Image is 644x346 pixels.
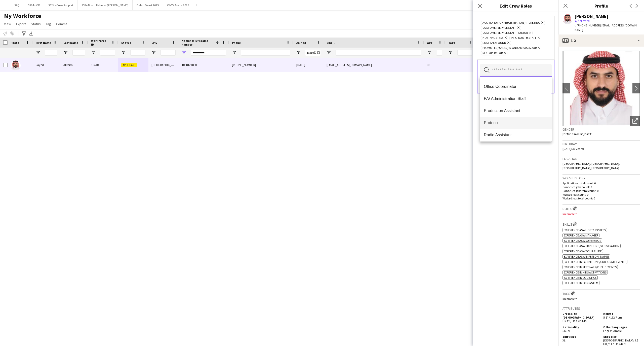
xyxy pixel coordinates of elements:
[232,41,241,45] span: Phone
[482,51,503,55] span: Ride Operator
[14,21,28,27] a: Export
[56,22,67,26] span: Comms
[562,312,599,319] h5: Dress size [DEMOGRAPHIC_DATA]
[482,21,540,25] span: Accreditation/ Registration / Ticketing
[564,270,607,274] span: Experience in Kids Activations
[327,50,331,55] button: Open Filter Menu
[562,193,640,196] p: Worked jobs count: 0
[44,0,77,10] button: SS24 - Crew Support
[562,132,592,136] span: [DEMOGRAPHIC_DATA]
[63,41,78,45] span: Last Name
[562,189,640,193] p: Cancelled jobs total count: 0
[160,50,176,56] input: City Filter Input
[11,60,21,71] img: Rayed AlRhimi
[36,41,51,45] span: First Name
[182,50,186,55] button: Open Filter Menu
[562,338,566,342] span: XL
[293,58,324,72] div: [DATE]
[603,338,638,346] span: [DEMOGRAPHIC_DATA]: 9.5 UK / 11.5 US / 42 EU
[575,23,601,27] span: t. [PHONE_NUMBER]
[77,0,133,10] button: SS24 Booth Ushers - [PERSON_NAME]
[564,255,609,258] span: Experience as an [PERSON_NAME]
[564,281,598,285] span: Experience in POS System
[45,50,57,56] input: First Name Filter Input
[63,50,68,55] button: Open Filter Menu
[232,50,236,55] button: Open Filter Menu
[324,58,424,72] div: [EMAIL_ADDRESS][DOMAIN_NAME]
[457,50,472,56] input: Tags Filter Input
[482,36,503,40] span: Host/ Hostess
[427,50,432,55] button: Open Filter Menu
[575,14,608,19] div: [PERSON_NAME]
[603,316,622,319] span: 5'8" / 172.7 cm
[562,329,570,333] span: Saudi
[4,12,41,20] span: My Workforce
[46,22,51,26] span: Tag
[511,36,537,40] span: Info Booth Staff
[578,19,590,23] span: Not rated
[336,50,421,56] input: Email Filter Input
[484,132,547,137] span: Radio Assistant
[564,233,598,237] span: Experience as a Manager
[482,31,528,35] span: Customer Service Staff - Senior
[562,206,640,211] h3: Roles
[24,0,44,10] button: SS24 - VIB
[16,22,26,26] span: Export
[151,41,157,45] span: City
[562,319,586,323] span: UK 12 / US 8 / EU 40
[133,0,163,10] button: Balad Beast 2025
[36,50,40,55] button: Open Filter Menu
[564,276,596,280] span: Experience in Logistics
[564,249,602,253] span: Experience as a Tour Guide
[88,58,118,72] div: 16440
[10,0,24,10] button: SFQ
[603,312,640,316] h5: Height
[100,50,115,56] input: Workforce ID Filter Input
[484,108,547,113] span: Production Assistant
[11,41,19,45] span: Photo
[558,3,644,9] h3: Profile
[91,50,96,55] button: Open Filter Menu
[29,21,43,27] a: Status
[564,265,617,269] span: Experience in Festivals/Public Events
[2,21,13,27] a: View
[562,212,640,216] p: Incomplete
[562,156,640,161] h3: Location
[562,221,640,227] h3: Skills
[21,30,27,37] app-action-btn: Advanced filters
[562,196,640,200] p: Worked jobs total count: 0
[473,3,558,9] h3: Edit Crew Roles
[182,39,214,46] span: National ID/ Iqama number
[575,23,638,32] span: | [EMAIL_ADDRESS][DOMAIN_NAME]
[482,41,506,45] span: Lost and Found
[562,176,640,180] h3: Work history
[558,34,644,47] div: Bio
[72,50,85,56] input: Last Name Filter Input
[296,50,301,55] button: Open Filter Menu
[603,325,640,329] h5: Other languages
[562,185,640,189] p: Cancelled jobs count: 0
[482,26,516,30] span: Customer Service Staff
[163,0,193,10] button: ONYX Arena 2025
[562,127,640,132] h3: Gender
[603,335,640,338] h5: Shoe size
[91,39,109,46] span: Workforce ID
[562,162,620,170] span: [GEOGRAPHIC_DATA], [GEOGRAPHIC_DATA], [GEOGRAPHIC_DATA], [GEOGRAPHIC_DATA]
[148,58,179,72] div: [GEOGRAPHIC_DATA]
[60,58,88,72] div: AlRhimi
[424,58,445,72] div: 36
[327,41,335,45] span: Email
[564,239,601,243] span: Experience as a Supervisor
[305,50,320,56] input: Joined Filter Input
[562,51,640,126] img: Crew avatar or photo
[436,50,442,56] input: Age Filter Input
[630,116,640,126] div: Open photos pop-in
[562,142,640,146] h3: Birthday
[44,21,53,27] a: Tag
[564,228,606,232] span: Experience as a Host/Hostess
[562,325,599,329] h5: Nationality
[564,244,619,248] span: Experience as a Ticketing/Registration
[296,41,306,45] span: Joined
[241,50,290,56] input: Phone Filter Input
[482,46,537,50] span: Promoter / Sales / Brand Ambassador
